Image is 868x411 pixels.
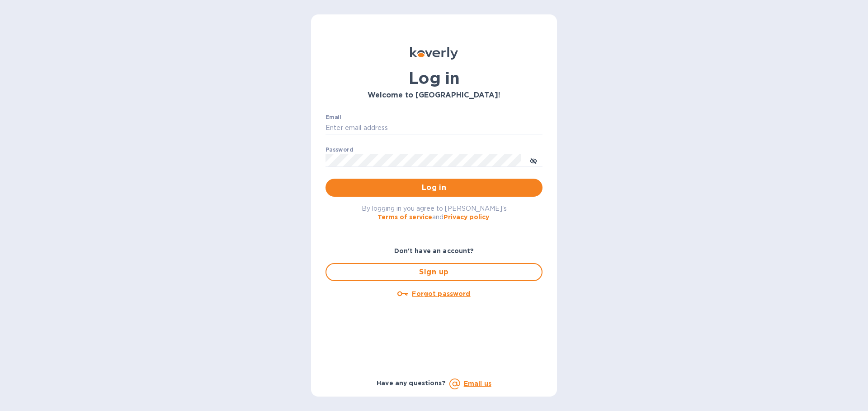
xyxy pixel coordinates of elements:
[412,290,470,297] u: Forgot password
[377,379,446,387] b: Have any questions?
[325,91,542,100] h3: Welcome to [GEOGRAPHIC_DATA]!
[325,115,341,120] label: Email
[464,380,491,387] a: Email us
[443,213,489,221] a: Privacy policy
[334,267,534,277] span: Sign up
[325,69,542,88] h1: Log in
[325,263,542,281] button: Sign up
[325,179,542,197] button: Log in
[410,47,458,60] img: Koverly
[394,247,474,254] b: Don't have an account?
[333,182,535,193] span: Log in
[362,205,507,221] span: By logging in you agree to [PERSON_NAME]'s and .
[325,147,353,152] label: Password
[524,151,542,169] button: toggle password visibility
[325,121,542,135] input: Enter email address
[377,213,432,221] a: Terms of service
